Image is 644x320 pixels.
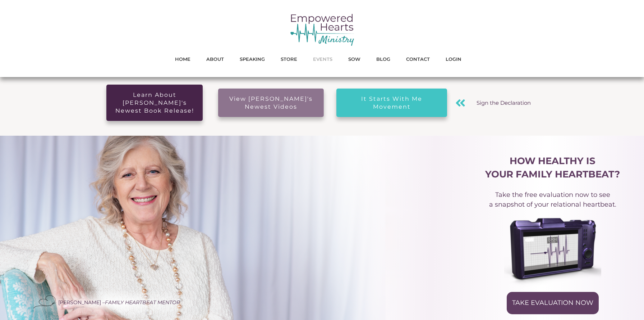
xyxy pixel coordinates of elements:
img: Render 6 Dark [485,215,619,290]
a: EVENTS [313,54,332,64]
a: SPEAKING [240,54,265,64]
a: Learn About [PERSON_NAME]'s Newest Book Release! [106,85,203,121]
p: Take the free evaluation now to see a snapshot of your relational heartbeat. [485,185,620,215]
a: ABOUT [206,54,224,64]
strong: HOW HEALTHY IS [510,155,595,167]
a: TAKE EVALUATION NOW [507,292,599,315]
a: STORE [281,54,297,64]
span: TAKE EVALUATION NOW [512,299,593,307]
img: empowered hearts ministry [290,13,354,46]
p: [PERSON_NAME] – [58,302,180,303]
p: Sign the Declaration [474,94,534,113]
a: View [PERSON_NAME]'s Newest Videos [218,89,324,117]
a: BLOG [376,54,390,64]
span: It Starts With Me Movement [343,95,441,111]
a: LOGIN [446,54,461,64]
a: CONTACT [406,54,430,64]
a: SOW [348,54,360,64]
span: View [PERSON_NAME]'s Newest Videos [225,95,317,111]
strong: YOUR FAMILY HEARTBEAT? [485,168,620,180]
span: Learn About [PERSON_NAME]'s Newest Book Release! [113,91,196,114]
em: FAMILY HEARTBEAT MENTOR [105,299,180,306]
img: micro-signature [32,294,57,309]
a: HOME [175,54,190,64]
a: It Starts With Me Movement [336,89,447,117]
